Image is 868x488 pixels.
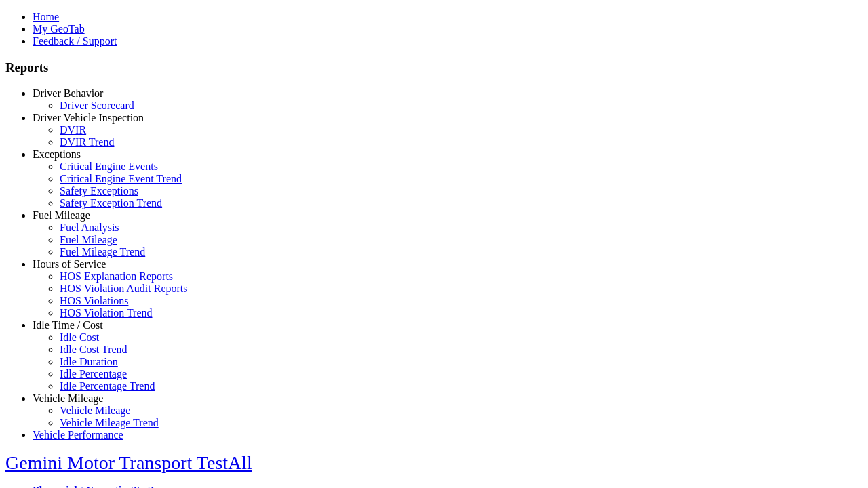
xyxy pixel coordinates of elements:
[60,173,182,184] a: Critical Engine Event Trend
[60,246,145,258] a: Fuel Mileage Trend
[60,356,118,367] a: Idle Duration
[60,417,159,428] a: Vehicle Mileage Trend
[33,23,85,35] a: My GeoTab
[33,112,144,123] a: Driver Vehicle Inspection
[33,148,81,160] a: Exceptions
[60,368,127,380] a: Idle Percentage
[33,429,123,441] a: Vehicle Performance
[60,234,117,245] a: Fuel Mileage
[33,258,106,270] a: Hours of Service
[33,87,103,99] a: Driver Behavior
[60,405,130,416] a: Vehicle Mileage
[60,270,173,282] a: HOS Explanation Reports
[60,161,158,172] a: Critical Engine Events
[33,392,103,404] a: Vehicle Mileage
[5,452,252,473] a: Gemini Motor Transport TestAll
[60,295,128,306] a: HOS Violations
[60,100,134,111] a: Driver Scorecard
[60,197,162,209] a: Safety Exception Trend
[60,222,119,233] a: Fuel Analysis
[33,35,117,47] a: Feedback / Support
[60,344,127,355] a: Idle Cost Trend
[33,209,90,221] a: Fuel Mileage
[5,60,863,75] h3: Reports
[33,11,59,22] a: Home
[60,185,138,197] a: Safety Exceptions
[60,307,153,319] a: HOS Violation Trend
[33,319,103,331] a: Idle Time / Cost
[60,331,99,343] a: Idle Cost
[60,380,155,392] a: Idle Percentage Trend
[60,136,114,148] a: DVIR Trend
[60,124,86,136] a: DVIR
[60,283,188,294] a: HOS Violation Audit Reports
